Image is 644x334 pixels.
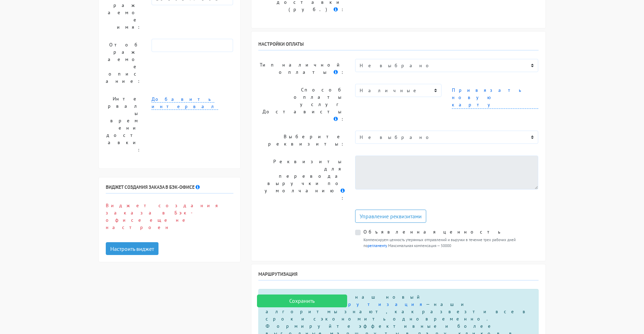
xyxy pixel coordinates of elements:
p: Виджет создания заказа в Бэк-офисе еще не настроен [106,202,233,231]
small: Компенсируем ценность утерянных отправлений и выручки в течение трех рабочих дней по . Максимальн... [363,237,539,249]
a: Привязать новую карту [452,87,538,109]
label: Объявленная ценность [363,228,504,236]
label: Выберите реквизиты: [253,131,350,150]
h6: Настройки оплаты [258,41,539,51]
label: Тип наличной оплаты : [253,59,350,78]
a: Добавить интервал [152,96,218,110]
h6: Маршрутизация [258,271,539,281]
label: Способ оплаты услуг Достависты : [253,84,350,125]
a: Маршрутизация [313,301,426,307]
a: регламенту [368,243,387,248]
label: Интервалы времени доставки: [101,93,147,156]
label: Реквизиты для перевода выручки по умолчанию : [253,156,350,204]
label: Отображаемое описание: [101,39,147,87]
input: Сохранить [257,295,347,308]
button: Настроить виджет [106,242,158,255]
h6: Виджет создания заказа в Бэк-офисе [106,184,233,194]
a: Управление реквизитами [355,210,426,223]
